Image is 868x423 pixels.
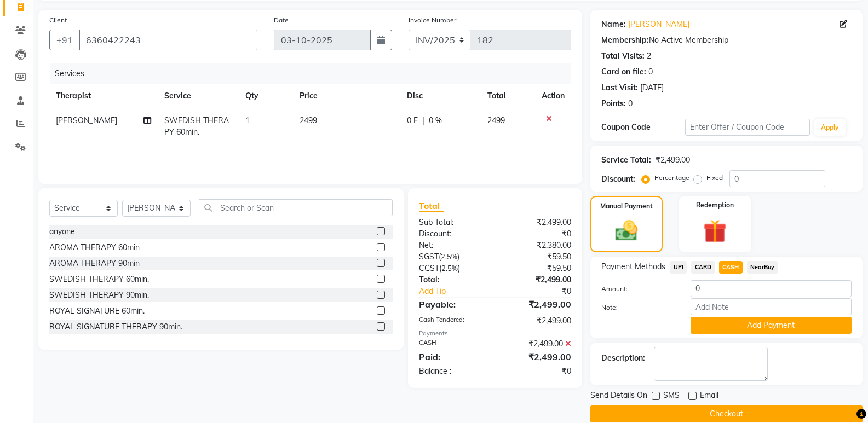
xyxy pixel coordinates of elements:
[495,350,579,363] div: ₹2,499.00
[411,217,495,228] div: Sub Total:
[429,115,442,126] span: 0 %
[158,84,239,108] th: Service
[495,240,579,251] div: ₹2,380.00
[495,228,579,240] div: ₹0
[601,66,646,78] div: Card on file:
[49,30,80,50] button: +91
[663,390,680,403] span: SMS
[49,84,158,108] th: Therapist
[495,315,579,327] div: ₹2,499.00
[601,19,626,30] div: Name:
[590,405,863,422] button: Checkout
[628,19,689,30] a: [PERSON_NAME]
[411,240,495,251] div: Net:
[411,298,495,311] div: Payable:
[696,217,734,246] img: _gift.svg
[691,298,852,315] input: Add Note
[593,303,682,312] label: Note:
[700,390,718,403] span: Email
[49,242,140,253] div: AROMA THERAPY 60min
[49,274,149,285] div: SWEDISH THERAPY 60min.
[419,252,439,262] span: SGST
[685,119,810,136] input: Enter Offer / Coupon Code
[419,200,444,212] span: Total
[640,82,664,94] div: [DATE]
[495,263,579,274] div: ₹59.50
[274,15,289,25] label: Date
[293,84,400,108] th: Price
[535,84,571,108] th: Action
[245,115,250,125] span: 1
[56,115,117,125] span: [PERSON_NAME]
[481,84,535,108] th: Total
[411,274,495,286] div: Total:
[648,66,653,78] div: 0
[419,329,571,338] div: Payments
[79,30,257,50] input: Search by Name/Mobile/Email/Code
[49,15,67,25] label: Client
[49,258,140,269] div: AROMA THERAPY 90min
[601,154,651,166] div: Service Total:
[422,115,424,126] span: |
[199,199,393,216] input: Search or Scan
[601,121,685,133] div: Coupon Code
[411,338,495,350] div: CASH
[601,173,635,185] div: Discount:
[647,50,651,62] div: 2
[601,352,645,364] div: Description:
[601,34,852,46] div: No Active Membership
[441,264,458,273] span: 2.5%
[411,315,495,327] div: Cash Tendered:
[601,261,665,273] span: Payment Methods
[814,119,846,136] button: Apply
[628,98,633,109] div: 0
[441,252,457,261] span: 2.5%
[654,173,689,183] label: Percentage
[407,115,418,126] span: 0 F
[747,261,778,274] span: NearBuy
[487,115,505,125] span: 2499
[49,226,75,237] div: anyone
[600,201,653,211] label: Manual Payment
[601,98,626,109] div: Points:
[49,321,182,333] div: ROYAL SIGNATURE THERAPY 90min.
[608,218,645,244] img: _cash.svg
[411,350,495,363] div: Paid:
[495,274,579,286] div: ₹2,499.00
[50,63,579,84] div: Services
[696,200,734,210] label: Redemption
[419,263,439,273] span: CGST
[670,261,687,274] span: UPI
[719,261,743,274] span: CASH
[495,366,579,377] div: ₹0
[411,366,495,377] div: Balance :
[706,173,723,183] label: Fixed
[593,284,682,294] label: Amount:
[691,261,715,274] span: CARD
[691,280,852,297] input: Amount
[495,251,579,263] div: ₹59.50
[409,15,456,25] label: Invoice Number
[49,305,145,317] div: ROYAL SIGNATURE 60min.
[411,251,495,263] div: ( )
[411,286,509,297] a: Add Tip
[509,286,579,297] div: ₹0
[601,82,638,94] div: Last Visit:
[400,84,481,108] th: Disc
[495,298,579,311] div: ₹2,499.00
[601,50,645,62] div: Total Visits:
[691,317,852,334] button: Add Payment
[239,84,293,108] th: Qty
[590,390,647,403] span: Send Details On
[495,338,579,350] div: ₹2,499.00
[656,154,690,166] div: ₹2,499.00
[495,217,579,228] div: ₹2,499.00
[164,115,229,137] span: SWEDISH THERAPY 60min.
[49,289,149,301] div: SWEDISH THERAPY 90min.
[601,34,649,46] div: Membership:
[411,263,495,274] div: ( )
[300,115,317,125] span: 2499
[411,228,495,240] div: Discount:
